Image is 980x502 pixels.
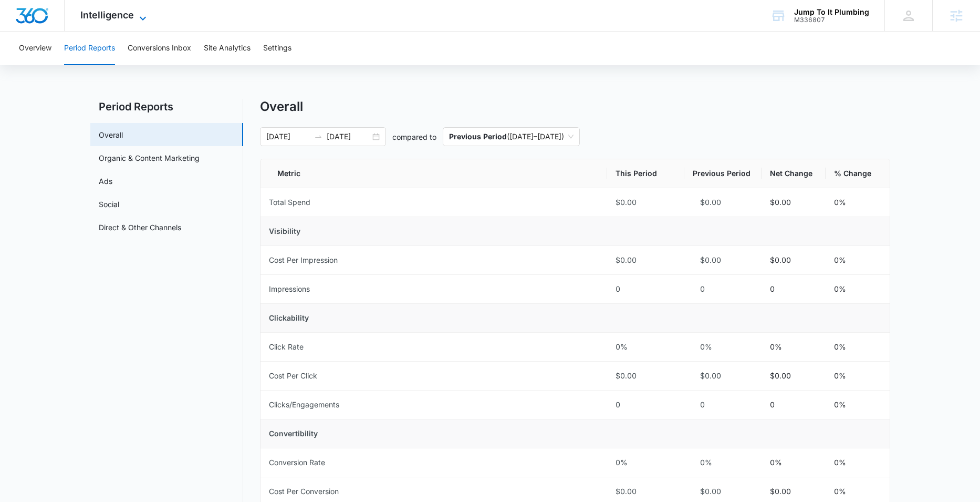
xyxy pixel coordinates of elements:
[770,370,791,382] p: $0.00
[834,457,846,468] p: 0%
[770,283,775,295] p: 0
[99,222,181,233] a: Direct & Other Channels
[834,197,846,208] p: 0%
[616,283,676,295] div: 0
[269,370,317,382] div: Cost Per Click
[314,132,322,141] span: to
[834,254,846,266] p: 0%
[105,61,113,69] img: tab_keywords_by_traffic_grey.svg
[204,32,251,65] button: Site Analytics
[269,283,310,295] div: Impressions
[99,129,123,140] a: Overall
[693,197,753,208] div: $0.00
[826,159,890,188] th: % Change
[99,176,112,187] a: Ads
[269,341,304,353] div: Click Rate
[770,197,791,208] p: $0.00
[762,159,826,188] th: Net Change
[616,341,676,353] div: 0%
[260,99,303,115] h1: Overall
[269,486,339,497] div: Cost Per Conversion
[616,197,676,208] div: $0.00
[616,399,676,411] div: 0
[449,132,507,141] p: Previous Period
[266,131,310,142] input: Start date
[693,399,753,411] div: 0
[128,32,191,65] button: Conversions Inbox
[80,9,134,21] span: Intelligence
[19,32,51,65] button: Overview
[327,131,370,142] input: End date
[770,457,782,468] p: 0%
[834,370,846,382] p: 0%
[693,341,753,353] div: 0%
[27,27,116,36] div: Domain: [DOMAIN_NAME]
[263,32,291,65] button: Settings
[64,32,115,65] button: Period Reports
[834,399,846,411] p: 0%
[260,159,607,188] th: Metric
[693,486,753,497] div: $0.00
[684,159,762,188] th: Previous Period
[99,199,119,210] a: Social
[116,62,177,69] div: Keywords by Traffic
[607,159,684,188] th: This Period
[770,341,782,353] p: 0%
[90,99,243,115] h2: Period Reports
[99,152,200,163] a: Organic & Content Marketing
[40,62,94,69] div: Domain Overview
[28,61,37,69] img: tab_domain_overview_orange.svg
[29,17,51,25] div: v 4.0.25
[17,27,25,36] img: website_grey.svg
[616,254,676,266] div: $0.00
[260,304,890,333] td: Clickability
[449,128,574,146] span: ( [DATE] – [DATE] )
[794,16,869,24] div: account id
[392,131,436,142] p: compared to
[770,254,791,266] p: $0.00
[834,486,846,497] p: 0%
[269,197,310,208] div: Total Spend
[616,457,676,468] div: 0%
[794,8,869,16] div: account name
[693,254,753,266] div: $0.00
[17,17,25,25] img: logo_orange.svg
[834,283,846,295] p: 0%
[269,399,339,411] div: Clicks/Engagements
[616,370,676,382] div: $0.00
[269,457,325,468] div: Conversion Rate
[260,419,890,448] td: Convertibility
[269,254,338,266] div: Cost Per Impression
[770,399,775,411] p: 0
[834,341,846,353] p: 0%
[260,217,890,246] td: Visibility
[616,486,676,497] div: $0.00
[693,370,753,382] div: $0.00
[314,132,322,141] span: swap-right
[693,283,753,295] div: 0
[770,486,791,497] p: $0.00
[693,457,753,468] div: 0%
